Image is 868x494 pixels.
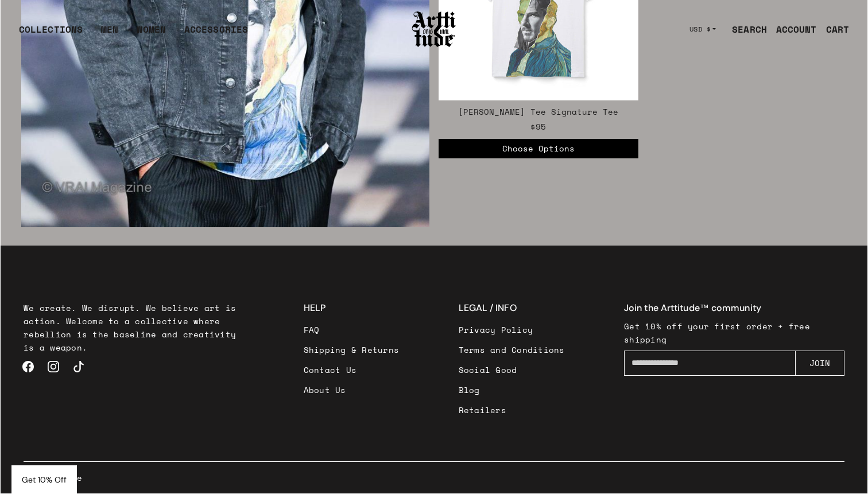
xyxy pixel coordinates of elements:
a: FAQ [304,320,400,340]
input: Enter your email [624,351,796,376]
a: Privacy Policy [459,320,565,340]
div: COLLECTIONS [19,22,83,45]
h4: Join the Arttitude™ community [624,301,844,315]
a: About Us [304,380,400,400]
a: Facebook [15,354,41,379]
p: We create. We disrupt. We believe art is action. Welcome to a collective where rebellion is the b... [24,301,244,354]
div: CART [826,22,849,36]
span: $95 [530,120,547,133]
div: ACCESSORIES [184,22,248,45]
a: SEARCH [723,18,767,41]
a: Retailers [459,400,565,420]
h3: HELP [304,301,400,315]
div: Get 10% Off [11,465,77,494]
a: ACCOUNT [767,18,817,41]
a: WOMEN [137,22,166,45]
a: Social Good [459,360,565,380]
a: Instagram [41,354,66,379]
a: Terms and Conditions [459,340,565,360]
span: USD $ [689,25,711,34]
ul: Main navigation [10,22,257,45]
h3: LEGAL / INFO [459,301,565,315]
a: TikTok [66,354,91,379]
img: Arttitude [411,10,457,49]
a: Shipping & Returns [304,340,400,360]
a: MEN [101,22,118,45]
a: Open cart [817,18,849,41]
p: Get 10% off your first order + free shipping [624,320,844,346]
a: Contact Us [304,360,400,380]
button: USD $ [683,17,723,42]
a: [PERSON_NAME] Tee Signature Tee [458,106,618,118]
button: Choose Options [439,139,638,158]
span: Get 10% Off [22,474,67,485]
button: JOIN [795,351,844,376]
a: Blog [459,380,565,400]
